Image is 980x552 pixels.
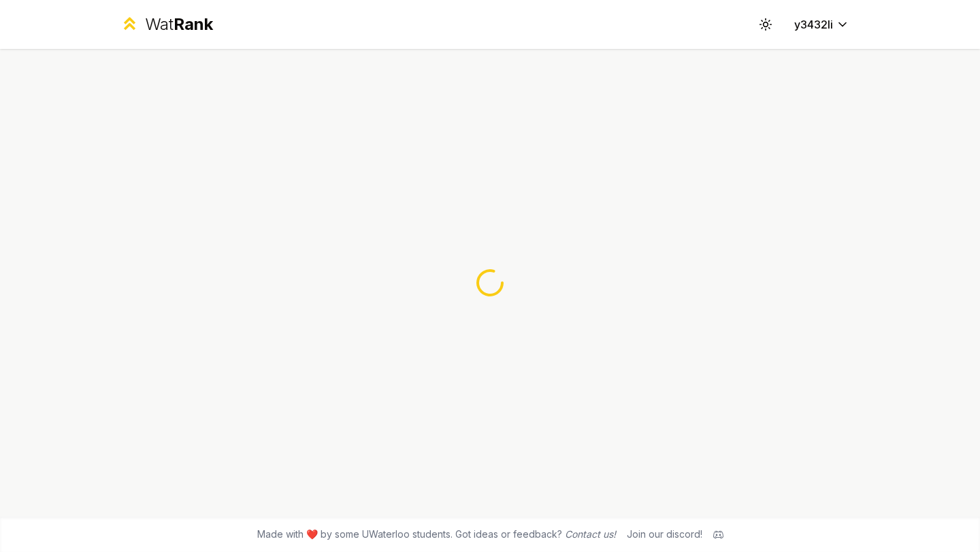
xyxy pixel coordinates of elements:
[174,14,213,34] span: Rank
[257,528,616,541] span: Made with ❤️ by some UWaterloo students. Got ideas or feedback?
[794,16,833,33] span: y3432li
[565,528,616,540] a: Contact us!
[627,528,702,541] div: Join our discord!
[783,12,860,37] button: y3432li
[145,14,213,35] div: Wat
[120,14,213,35] a: WatRank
